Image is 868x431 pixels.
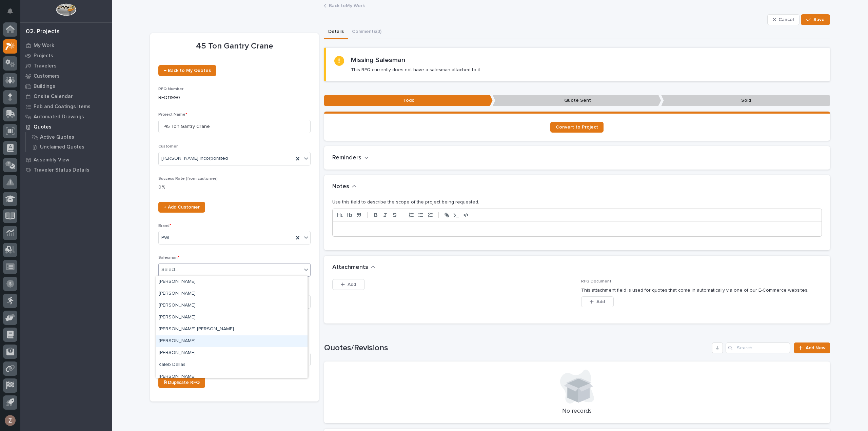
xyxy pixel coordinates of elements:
[158,202,205,213] a: + Add Customer
[34,104,91,110] p: Fab and Coatings Items
[158,87,183,91] span: RFQ Number
[726,342,790,353] input: Search
[34,83,55,90] p: Buildings
[332,183,357,191] button: Notes
[20,101,112,112] a: Fab and Coatings Items
[56,3,76,16] img: Workspace Logo
[767,14,800,25] button: Cancel
[20,61,112,71] a: Travelers
[806,346,826,350] span: Add New
[332,154,361,162] h2: Reminders
[158,256,179,260] span: Salesman
[20,51,112,61] a: Projects
[158,377,205,388] a: ⎘ Duplicate RFQ
[34,94,73,100] p: Onsite Calendar
[332,408,822,415] p: No records
[158,184,311,191] p: 0 %
[158,65,216,76] a: ← Back to My Quotes
[156,347,308,359] div: Jim Hartung
[26,132,112,142] a: Active Quotes
[164,68,211,73] span: ← Back to My Quotes
[813,17,825,23] span: Save
[34,114,84,120] p: Automated Drawings
[550,122,604,133] a: Convert to Project
[581,279,611,283] span: RFQ Document
[3,4,17,18] button: Notifications
[581,287,822,294] p: This attachment field is used for quotes that come in automatically via one of our E-Commerce web...
[493,95,661,106] p: Quote Sent
[801,14,830,25] button: Save
[158,144,178,149] span: Customer
[158,177,218,181] span: Success Rate (from customer)
[351,56,405,64] h2: Missing Salesman
[34,43,54,49] p: My Work
[794,342,830,353] a: Add New
[661,95,830,106] p: Sold
[351,67,481,73] p: This RFQ currently does not have a salesman attached to it.
[34,124,52,130] p: Quotes
[161,155,228,162] span: [PERSON_NAME] Incorporated
[26,142,112,152] a: Unclaimed Quotes
[332,264,368,271] h2: Attachments
[332,154,369,162] button: Reminders
[8,8,17,19] div: Notifications
[332,183,349,191] h2: Notes
[34,73,60,79] p: Customers
[156,335,308,347] div: Derek Lenhart
[158,94,311,101] p: RFQ11990
[40,144,84,150] p: Unclaimed Quotes
[332,264,376,271] button: Attachments
[596,299,605,305] span: Add
[161,234,169,241] span: PWI
[34,167,90,173] p: Traveler Status Details
[348,25,386,39] button: Comments (3)
[156,312,308,324] div: Cole Ziegler
[348,281,356,288] span: Add
[164,380,200,385] span: ⎘ Duplicate RFQ
[158,224,171,228] span: Brand
[20,155,112,165] a: Assembly View
[778,17,794,23] span: Cancel
[20,81,112,91] a: Buildings
[324,25,348,39] button: Details
[26,28,60,36] div: 02. Projects
[3,413,17,428] button: users-avatar
[34,63,57,69] p: Travelers
[34,53,53,59] p: Projects
[324,343,710,353] h1: Quotes/Revisions
[156,276,308,288] div: Ashton Bontrager
[20,165,112,175] a: Traveler Status Details
[581,296,614,307] button: Add
[158,113,187,117] span: Project Name
[20,112,112,122] a: Automated Drawings
[20,122,112,132] a: Quotes
[156,300,308,312] div: Cal Kaufman
[40,134,74,140] p: Active Quotes
[332,199,822,206] p: Use this field to describe the scope of the project being requested.
[332,279,365,290] button: Add
[34,157,69,163] p: Assembly View
[556,125,598,130] span: Convert to Project
[20,71,112,81] a: Customers
[156,288,308,300] div: Brian Bontrager
[156,359,308,371] div: Kaleb Dallas
[324,95,493,106] p: Todo
[156,324,308,335] div: Connor Matthes
[161,266,178,273] div: Select...
[164,205,200,210] span: + Add Customer
[156,371,308,383] div: Ken Bajdek
[20,91,112,101] a: Onsite Calendar
[20,40,112,51] a: My Work
[329,1,365,9] a: Back toMy Work
[158,41,311,51] p: 45 Ton Gantry Crane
